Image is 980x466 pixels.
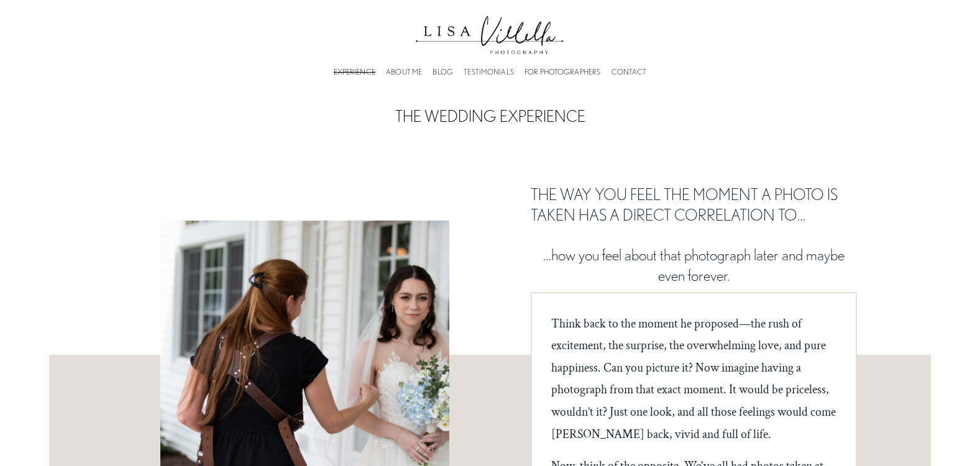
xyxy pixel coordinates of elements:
[334,70,375,73] a: EXPERIENCE
[382,106,598,126] h3: THE WEDDING EXPERIENCE
[464,70,513,73] a: TESTIMONIALS
[551,316,838,442] span: Think back to the moment he proposed—the rush of excitement, the surprise, the overwhelming love,...
[543,245,848,283] span: …how you feel about that photograph later and maybe even forever.
[409,3,570,60] img: Lisa Villella Photography
[531,185,841,223] span: THE WAY YOU FEEL THE MOMENT A PHOTO IS TAKEN HAS A DIRECT CORRELATION TO…
[433,70,453,73] a: BLOG
[524,70,600,73] a: FOR PHOTOGRAPHERS
[611,70,647,73] a: CONTACT
[386,70,422,73] a: ABOUT ME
